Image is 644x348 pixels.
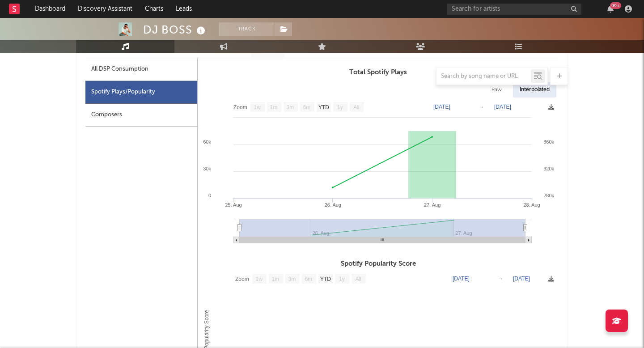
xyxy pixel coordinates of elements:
div: Raw [485,82,508,98]
text: 3m [287,104,294,110]
text: 3m [288,276,296,282]
text: 6m [303,104,311,110]
text: [DATE] [453,276,470,282]
text: 1y [337,104,343,110]
button: Track [219,22,275,36]
text: [DATE] [513,276,530,282]
text: 26. Aug [325,202,341,208]
text: 1m [270,104,278,110]
text: Zoom [233,104,247,110]
text: [DATE] [433,104,450,110]
text: 28. Aug [523,202,540,208]
text: → [498,276,503,282]
text: 280k [543,193,554,198]
text: → [479,104,484,110]
text: [DATE] [494,104,511,110]
div: All DSP Consumption [85,58,197,81]
input: Search by song name or URL [436,73,531,80]
input: Search for artists [447,4,581,15]
text: All [355,276,361,282]
text: All [353,104,359,110]
text: 1w [256,276,263,282]
div: Spotify Plays/Popularity [85,81,197,104]
div: DJ BOSS [143,22,208,37]
div: All DSP Consumption [91,64,148,75]
text: YTD [318,104,329,110]
text: 1m [272,276,280,282]
text: 360k [543,139,554,144]
text: 1y [339,276,345,282]
text: 6m [305,276,313,282]
h3: Spotify Popularity Score [198,259,559,269]
text: 25. Aug [225,202,241,208]
div: Interpolated [513,82,556,98]
div: 99 + [610,2,621,9]
button: 99+ [607,5,614,13]
text: 0 [208,193,211,198]
text: YTD [320,276,331,282]
text: 1w [254,104,261,110]
text: Zoom [235,276,249,282]
div: Composers [85,104,197,127]
text: 27. Aug [424,202,441,208]
text: 60k [203,139,211,144]
text: 320k [543,166,554,171]
text: 30k [203,166,211,171]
